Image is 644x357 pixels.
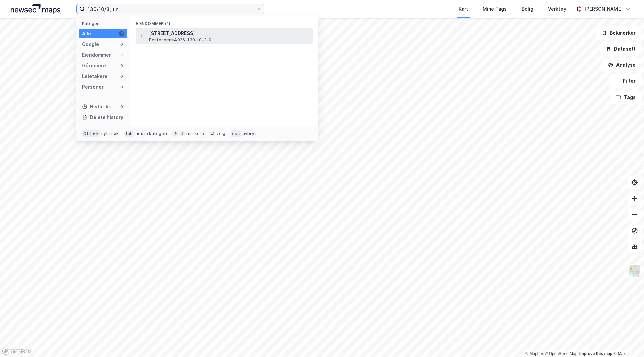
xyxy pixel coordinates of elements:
button: Filter [609,74,641,88]
div: Gårdeiere [82,62,106,70]
button: Tags [610,91,641,104]
div: Bolig [522,5,533,13]
div: 1 [119,31,124,36]
div: markere [186,131,204,136]
div: Google [82,40,99,48]
img: logo.a4113a55bc3d86da70a041830d287a7e.svg [11,4,60,14]
span: Festetomt • 4026-130-10-3-0 [149,37,211,43]
div: Personer [82,83,104,91]
div: Delete history [90,113,123,121]
div: 0 [119,63,124,68]
a: Mapbox [525,351,544,356]
div: Kontrollprogram for chat [610,325,644,357]
div: avbryt [243,131,256,136]
span: [STREET_ADDRESS] [149,29,310,37]
div: neste kategori [136,131,167,136]
div: velg [216,131,225,136]
div: Ctrl + k [82,130,100,137]
iframe: Chat Widget [610,325,644,357]
div: Eiendommer (1) [130,16,318,28]
div: 0 [119,42,124,47]
div: 0 [119,74,124,79]
button: Analyse [602,58,641,72]
a: OpenStreetMap [545,351,578,356]
img: Z [628,264,641,277]
input: Søk på adresse, matrikkel, gårdeiere, leietakere eller personer [85,4,256,14]
div: Kart [459,5,468,13]
div: 0 [119,84,124,90]
div: Historikk [82,103,111,111]
div: Mine Tags [483,5,507,13]
div: nytt søk [101,131,119,136]
div: 0 [119,104,124,109]
div: Verktøy [548,5,566,13]
div: Kategori [82,21,127,26]
button: Datasett [600,42,641,56]
div: Leietakere [82,72,108,80]
div: Alle [82,29,91,38]
div: esc [231,130,241,137]
div: Eiendommer [82,51,111,59]
a: Improve this map [579,351,612,356]
div: [PERSON_NAME] [584,5,623,13]
a: Mapbox homepage [2,347,32,355]
div: 1 [119,52,124,58]
div: tab [124,130,135,137]
button: Bokmerker [596,26,641,40]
